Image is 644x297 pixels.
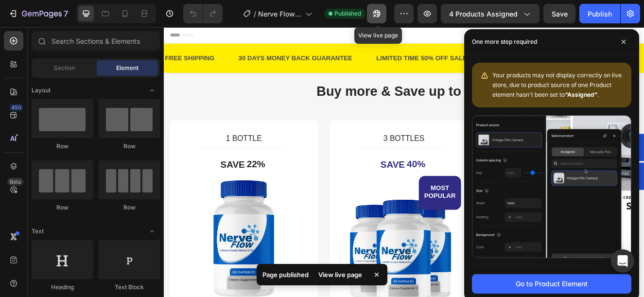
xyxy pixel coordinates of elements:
[0,30,63,46] div: FREE SHIPPING
[254,9,256,19] span: /
[543,4,575,23] button: Save
[449,9,518,19] span: 4 products assigned
[262,270,309,280] p: Page published
[116,64,139,72] span: Element
[397,30,483,46] div: LIFE TIME WARRANTY
[294,158,318,175] div: 40%
[90,30,230,46] div: 30 DAYS MONEY BACK GUARANTEE
[516,279,588,289] div: Go to Product Element
[441,4,540,23] button: 4 products assigned
[64,8,68,19] p: 7
[144,83,160,98] span: Toggle open
[9,104,23,111] div: 450
[492,71,622,98] span: Your products may not display correctly on live store, due to product source of one Product eleme...
[4,4,72,23] button: 7
[472,274,631,294] button: Go to Product Element
[217,129,366,143] h3: 3 BOTTLES
[32,283,93,292] div: Heading
[313,268,368,281] div: View live page
[516,218,542,236] p: BEST VALUE
[100,158,124,175] div: 22%
[488,159,513,176] div: 50%
[611,249,634,273] div: Open Intercom Messenger
[32,227,44,236] span: Text
[257,30,369,46] div: LIMITED TIME 50% OFF SALE
[334,9,361,18] span: Published
[552,10,568,18] span: Save
[413,130,559,144] h3: 6 BOTTLES
[579,4,620,23] button: Publish
[565,91,597,98] b: “Assigned”
[32,203,93,212] div: Row
[262,158,295,176] div: SAVE
[99,142,160,151] div: Row
[144,224,160,239] span: Toggle open
[472,37,537,47] p: One more step required
[183,4,223,23] div: Undo/Redo
[510,30,573,46] div: FREE SHIPPING
[68,158,100,176] div: SAVE
[588,9,612,19] div: Publish
[32,142,93,151] div: Row
[7,67,576,90] h2: Buy more & Save up to 50%
[54,64,75,72] span: Section
[99,283,160,292] div: Text Block
[258,9,301,19] span: Nerve Flow (NERVE PAIN CAPS)
[164,27,644,297] iframe: Design area
[32,86,51,95] span: Layout
[99,203,160,212] div: Row
[23,129,172,143] h3: 1 BOTTLE
[569,169,578,194] span: Popup 2
[456,159,489,177] div: SAVE
[316,191,354,209] p: MOST POPULAR
[569,134,578,159] span: Popup 1
[32,31,160,51] input: Search Sections & Elements
[7,178,23,186] div: Beta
